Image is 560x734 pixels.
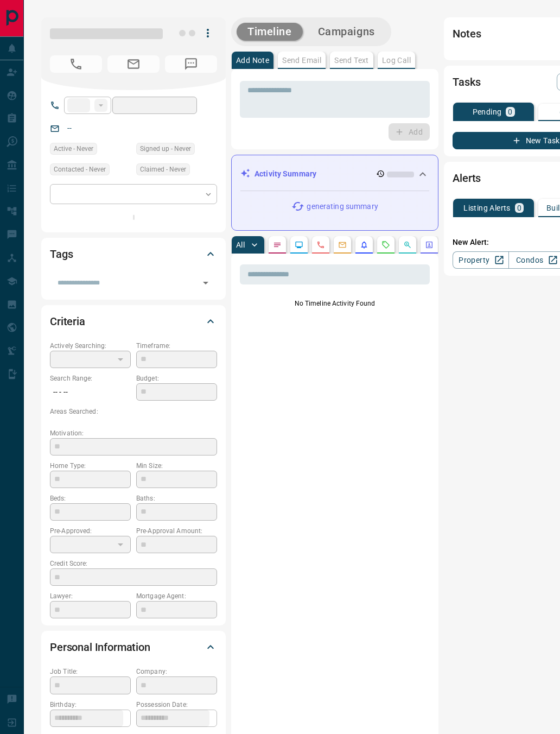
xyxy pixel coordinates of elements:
[50,383,131,401] p: -- - --
[307,201,378,212] p: generating summary
[425,241,434,249] svg: Agent Actions
[140,143,191,154] span: Signed up - Never
[240,164,429,184] div: Activity Summary
[50,374,131,383] p: Search Range:
[403,241,412,249] svg: Opportunities
[50,407,217,416] p: Areas Searched:
[50,461,131,471] p: Home Type:
[50,308,217,334] div: Criteria
[236,56,269,64] p: Add Note
[453,251,508,269] a: Property
[50,526,131,536] p: Pre-Approved:
[50,634,217,660] div: Personal Information
[50,638,150,656] h2: Personal Information
[198,275,213,290] button: Open
[136,461,217,471] p: Min Size:
[453,25,481,42] h2: Notes
[136,667,217,676] p: Company:
[67,124,72,132] a: --
[453,169,481,187] h2: Alerts
[50,700,131,710] p: Birthday:
[381,241,390,249] svg: Requests
[140,164,186,175] span: Claimed - Never
[50,667,131,676] p: Job Title:
[237,23,303,41] button: Timeline
[473,108,502,116] p: Pending
[517,204,521,212] p: 0
[136,374,217,383] p: Budget:
[136,700,217,710] p: Possession Date:
[453,73,480,91] h2: Tasks
[236,241,245,249] p: All
[295,241,303,249] svg: Lead Browsing Activity
[50,241,217,267] div: Tags
[50,710,123,727] input: Choose date
[136,710,209,727] input: Choose date
[50,341,131,351] p: Actively Searching:
[136,493,217,503] p: Baths:
[107,55,160,73] span: No Email
[136,591,217,601] p: Mortgage Agent:
[508,108,512,116] p: 0
[165,55,217,73] span: No Number
[136,526,217,536] p: Pre-Approval Amount:
[316,241,325,249] svg: Calls
[273,241,282,249] svg: Notes
[463,204,511,212] p: Listing Alerts
[360,241,368,249] svg: Listing Alerts
[240,299,430,308] p: No Timeline Activity Found
[50,493,131,503] p: Beds:
[50,591,131,601] p: Lawyer:
[254,168,316,180] p: Activity Summary
[136,341,217,351] p: Timeframe:
[50,55,102,73] span: No Number
[307,23,386,41] button: Campaigns
[54,164,106,175] span: Contacted - Never
[50,313,85,330] h2: Criteria
[50,245,73,263] h2: Tags
[50,559,217,568] p: Credit Score:
[50,428,217,438] p: Motivation:
[338,241,347,249] svg: Emails
[54,143,93,154] span: Active - Never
